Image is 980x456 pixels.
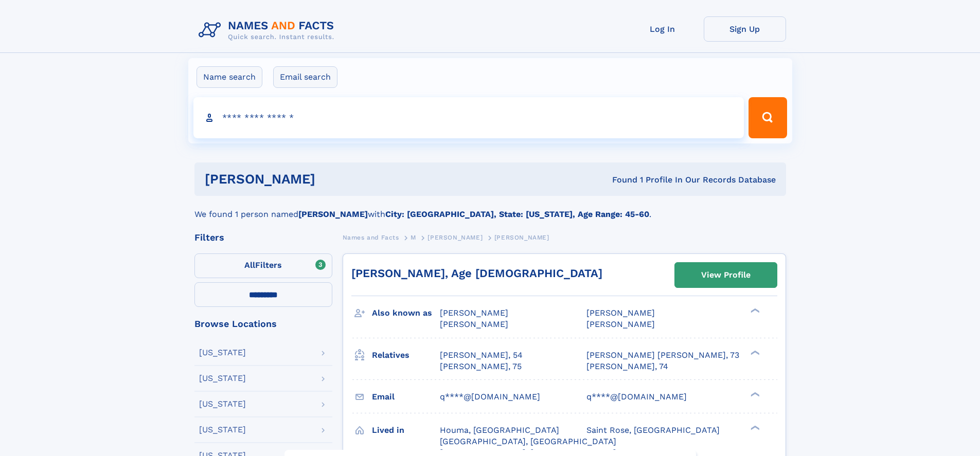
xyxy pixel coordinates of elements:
[385,209,649,219] b: City: [GEOGRAPHIC_DATA], State: [US_STATE], Age Range: 45-60
[372,304,440,322] h3: Also known as
[749,97,787,138] button: Search Button
[343,231,399,244] a: Names and Facts
[194,253,332,278] label: Filters
[748,391,760,397] div: ❯
[372,388,440,406] h3: Email
[205,173,464,186] h1: [PERSON_NAME]
[194,319,332,329] div: Browse Locations
[748,307,760,314] div: ❯
[427,231,483,244] a: [PERSON_NAME]
[586,319,655,329] span: [PERSON_NAME]
[194,196,786,221] div: We found 1 person named with .
[372,422,440,439] h3: Lived in
[440,308,508,318] span: [PERSON_NAME]
[748,349,760,356] div: ❯
[199,400,246,408] div: [US_STATE]
[440,361,522,372] a: [PERSON_NAME], 75
[586,308,655,318] span: [PERSON_NAME]
[701,263,751,287] div: View Profile
[494,234,549,241] span: [PERSON_NAME]
[199,426,246,434] div: [US_STATE]
[427,234,483,241] span: [PERSON_NAME]
[199,349,246,357] div: [US_STATE]
[244,260,255,270] span: All
[194,16,343,44] img: Logo Names and Facts
[586,361,668,372] a: [PERSON_NAME], 74
[586,425,720,435] span: Saint Rose, [GEOGRAPHIC_DATA]
[440,319,508,329] span: [PERSON_NAME]
[748,424,760,431] div: ❯
[440,350,523,361] a: [PERSON_NAME], 54
[464,174,776,186] div: Found 1 Profile In Our Records Database
[704,16,786,42] a: Sign Up
[440,425,559,435] span: Houma, [GEOGRAPHIC_DATA]
[193,97,744,138] input: search input
[197,66,262,88] label: Name search
[586,350,739,361] a: [PERSON_NAME] [PERSON_NAME], 73
[440,436,616,446] span: [GEOGRAPHIC_DATA], [GEOGRAPHIC_DATA]
[273,66,337,88] label: Email search
[372,346,440,364] h3: Relatives
[351,267,602,280] a: [PERSON_NAME], Age [DEMOGRAPHIC_DATA]
[194,233,332,242] div: Filters
[298,209,368,219] b: [PERSON_NAME]
[199,374,246,382] div: [US_STATE]
[675,263,777,287] a: View Profile
[411,231,416,244] a: M
[621,16,704,42] a: Log In
[411,234,416,241] span: M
